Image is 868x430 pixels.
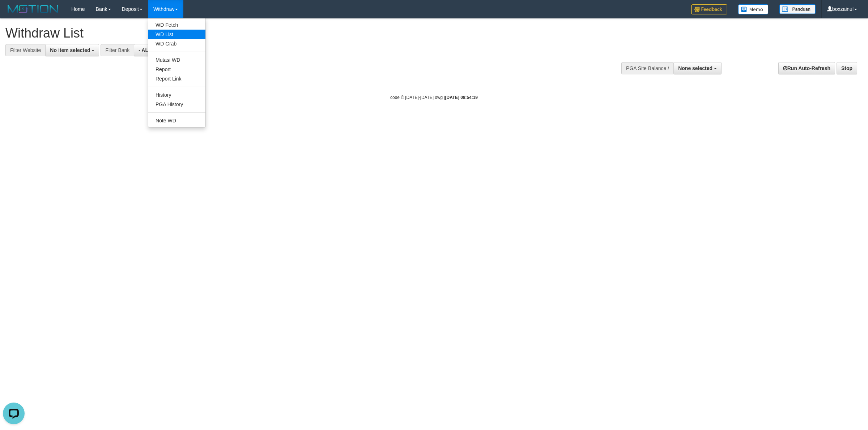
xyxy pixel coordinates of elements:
a: WD List [148,30,205,39]
a: History [148,90,205,100]
span: No item selected [50,47,90,53]
img: Button%20Memo.svg [738,4,769,14]
button: None selected [673,62,722,74]
button: No item selected [45,44,99,56]
button: Open LiveChat chat widget [3,3,25,25]
span: None selected [678,65,712,71]
a: Mutasi WD [148,55,205,65]
a: WD Grab [148,39,205,48]
strong: [DATE] 08:54:19 [445,95,478,100]
h1: Withdraw List [5,26,571,40]
a: Report Link [148,74,205,83]
a: Report [148,65,205,74]
a: PGA History [148,100,205,109]
img: panduan.png [779,4,816,14]
button: - ALL - [134,44,163,56]
div: Filter Website [5,44,45,56]
img: Feedback.jpg [691,4,727,14]
span: - ALL - [139,47,154,53]
div: Filter Bank [101,44,134,56]
a: Run Auto-Refresh [778,62,835,74]
small: code © [DATE]-[DATE] dwg | [390,95,478,100]
img: MOTION_logo.png [5,4,60,14]
div: PGA Site Balance / [621,62,673,74]
a: WD Fetch [148,20,205,30]
a: Stop [837,62,857,74]
a: Note WD [148,116,205,125]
